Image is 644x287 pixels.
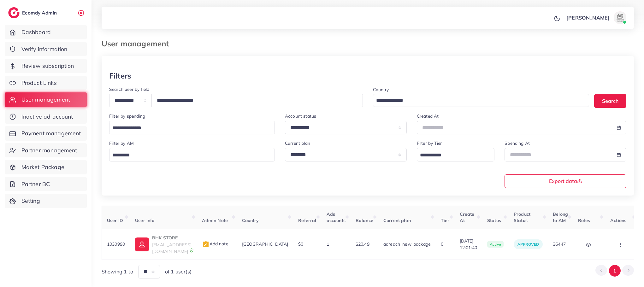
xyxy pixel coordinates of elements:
span: [GEOGRAPHIC_DATA] [242,241,288,247]
a: [PERSON_NAME]avatar [563,11,629,24]
span: 1 [327,241,329,247]
img: ic-user-info.36bf1079.svg [135,237,149,251]
span: User management [21,96,70,104]
button: Search [594,94,626,108]
span: Product Status [514,211,530,223]
a: User management [5,92,87,107]
span: User ID [107,218,123,223]
span: Create At [460,211,475,223]
button: Go to page 1 [609,265,621,277]
span: Current plan [383,218,411,223]
span: approved [517,242,539,247]
img: avatar [614,11,626,24]
span: adreach_new_package [383,241,431,247]
span: Admin Note [202,218,228,223]
span: 0 [441,241,443,247]
span: Inactive ad account [21,113,73,121]
span: 36447 [553,241,566,247]
span: Review subscription [21,62,74,70]
div: Search for option [373,94,589,107]
a: Product Links [5,76,87,90]
div: Search for option [417,148,494,161]
span: [DATE] 12:01:40 [460,238,477,251]
a: BHK STORE[EMAIL_ADDRESS][DOMAIN_NAME] [135,234,192,255]
span: Payment management [21,129,81,138]
div: Search for option [109,148,275,161]
a: Setting [5,194,87,208]
h3: Filters [109,71,131,80]
h2: Ecomdy Admin [22,10,58,16]
span: Tier [441,218,450,223]
img: 9CAL8B2pu8EFxCJHYAAAAldEVYdGRhdGU6Y3JlYXRlADIwMjItMTItMDlUMDQ6NTg6MzkrMDA6MDBXSlgLAAAAJXRFWHRkYXR... [189,248,194,253]
span: Roles [578,218,590,223]
button: Export data [505,174,626,188]
span: $20.49 [356,241,369,247]
img: logo [8,7,20,18]
span: Status [487,218,501,223]
label: Search user by field [109,86,149,92]
span: Balance [356,218,373,223]
input: Search for option [418,150,486,160]
span: Actions [610,218,626,223]
span: Add note [202,241,228,247]
label: Filter by Tier [417,140,442,146]
input: Search for option [110,123,267,133]
label: Account status [285,113,316,119]
a: Review subscription [5,59,87,73]
span: Export data [549,179,582,184]
a: Inactive ad account [5,109,87,124]
a: Partner management [5,143,87,158]
span: Partner BC [21,180,50,188]
label: Country [373,86,389,93]
label: Filter by spending [109,113,145,119]
span: [EMAIL_ADDRESS][DOMAIN_NAME] [152,242,192,254]
label: Created At [417,113,439,119]
input: Search for option [374,96,581,106]
label: Current plan [285,140,310,146]
span: $0 [298,241,303,247]
a: Payment management [5,126,87,141]
span: Product Links [21,79,57,87]
a: logoEcomdy Admin [8,7,58,18]
span: Partner management [21,146,77,155]
span: 1030990 [107,241,125,247]
span: User info [135,218,154,223]
span: Referral [298,218,316,223]
ul: Pagination [595,265,634,277]
h3: User management [102,39,174,48]
span: Verify information [21,45,68,53]
input: Search for option [110,150,267,160]
div: Search for option [109,121,275,134]
label: Spending At [505,140,530,146]
a: Verify information [5,42,87,56]
span: Dashboard [21,28,51,36]
a: Market Package [5,160,87,174]
p: [PERSON_NAME] [566,14,610,21]
span: Showing 1 to [102,268,133,275]
label: Filter by AM [109,140,134,146]
img: admin_note.cdd0b510.svg [202,241,210,248]
span: of 1 user(s) [165,268,192,275]
span: Ads accounts [327,211,346,223]
p: BHK STORE [152,234,192,242]
span: Country [242,218,259,223]
a: Partner BC [5,177,87,191]
span: Belong to AM [553,211,568,223]
a: Dashboard [5,25,87,39]
span: Market Package [21,163,64,171]
span: Setting [21,197,40,205]
span: active [487,241,504,248]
